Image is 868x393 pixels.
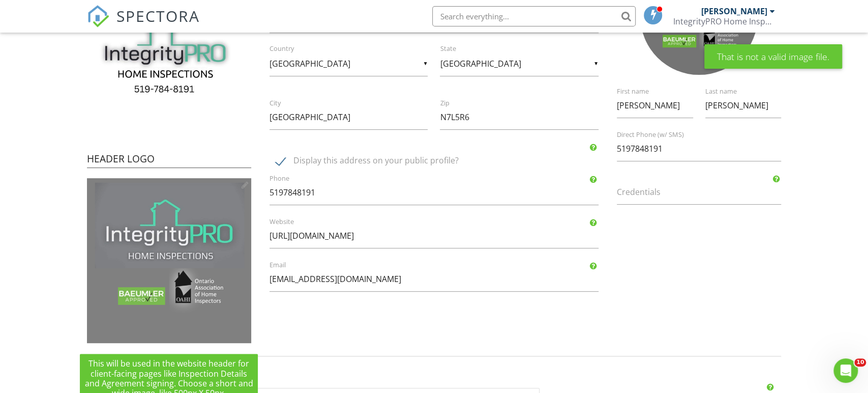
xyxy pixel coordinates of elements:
div: That is not a valid image file. [704,44,842,69]
iframe: Intercom live chat [833,358,858,383]
label: Country [270,44,440,53]
span: SPECTORA [116,5,200,26]
h4: Header Logo [87,152,251,169]
a: SPECTORA [87,14,200,35]
div: [PERSON_NAME] [701,6,767,16]
label: Direct Phone (w/ SMS) [617,130,793,139]
label: Display this address on your public profile? [276,156,605,169]
label: First name [617,87,705,96]
img: The Best Home Inspection Software - Spectora [87,5,109,27]
input: https://www.spectora.com [270,223,598,248]
label: State [440,44,610,53]
input: Search everything... [432,6,636,26]
img: Z [87,178,251,343]
label: Credentials [617,186,793,198]
span: 10 [854,358,866,367]
div: IntegrityPRO Home Inspections [673,16,774,26]
label: Last name [705,87,794,96]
